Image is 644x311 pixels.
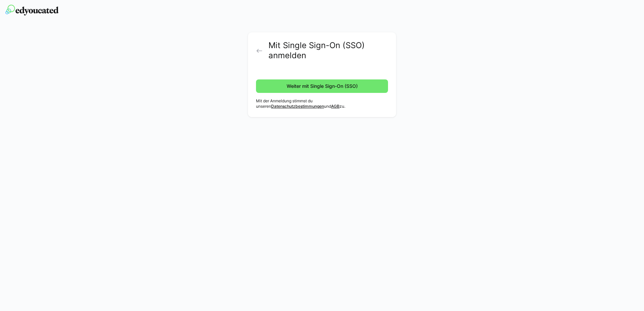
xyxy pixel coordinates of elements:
[271,104,324,109] a: Datenschutzbestimmungen
[256,98,388,109] p: Mit der Anmeldung stimmst du unseren und zu.
[256,79,388,93] button: Weiter mit Single Sign-On (SSO)
[268,40,388,61] h2: Mit Single Sign-On (SSO) anmelden
[286,83,359,90] span: Weiter mit Single Sign-On (SSO)
[331,104,340,109] a: AGB
[5,5,59,15] img: edyoucated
